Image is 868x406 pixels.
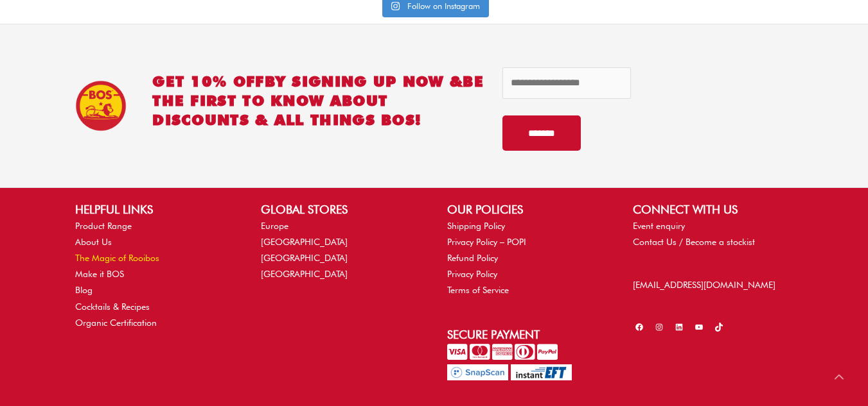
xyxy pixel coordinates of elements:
img: Pay with InstantEFT [511,364,572,380]
nav: OUR POLICIES [447,218,607,299]
span: Follow on Instagram [407,1,480,11]
h2: Secure Payment [447,326,607,343]
h2: GLOBAL STORES [261,201,421,218]
h2: GET 10% OFF be the first to know about discounts & all things BOS! [152,72,484,130]
a: Blog [75,285,93,295]
a: Make it BOS [75,269,124,279]
svg: Instagram [391,1,400,11]
h2: OUR POLICIES [447,201,607,218]
a: Privacy Policy – POPI [447,237,526,247]
h2: CONNECT WITH US [633,201,793,218]
h2: HELPFUL LINKS [75,201,235,218]
a: Contact Us / Become a stockist [633,237,755,247]
a: Refund Policy [447,253,498,263]
a: Product Range [75,221,132,231]
a: Cocktails & Recipes [75,301,150,312]
a: [GEOGRAPHIC_DATA] [261,237,348,247]
a: Europe [261,221,288,231]
nav: CONNECT WITH US [633,218,793,250]
nav: HELPFUL LINKS [75,218,235,331]
a: [GEOGRAPHIC_DATA] [261,269,348,279]
img: BOS Ice Tea [75,80,127,131]
a: Privacy Policy [447,269,497,279]
span: BY SIGNING UP NOW & [265,72,463,90]
nav: GLOBAL STORES [261,218,421,283]
a: Event enquiry [633,221,685,231]
a: Organic Certification [75,317,157,328]
a: The Magic of Rooibos [75,253,159,263]
a: About Us [75,237,112,247]
img: Pay with SnapScan [447,364,508,380]
a: Terms of Service [447,285,509,295]
a: Shipping Policy [447,221,505,231]
a: [EMAIL_ADDRESS][DOMAIN_NAME] [633,280,775,290]
a: [GEOGRAPHIC_DATA] [261,253,348,263]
